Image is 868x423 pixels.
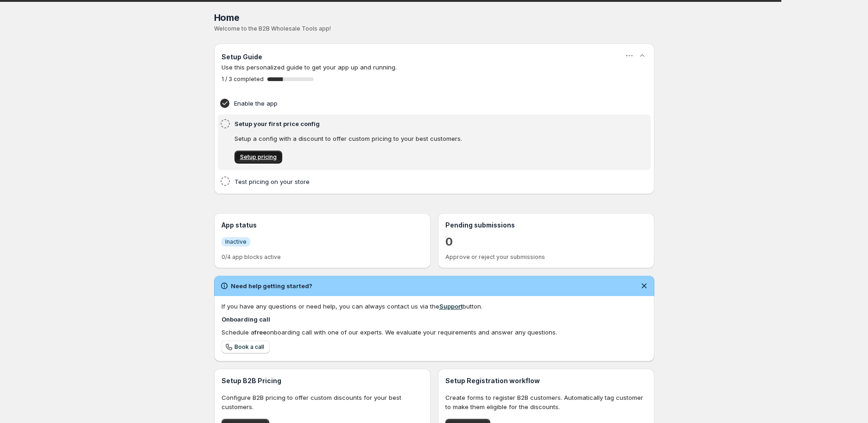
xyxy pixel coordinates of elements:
[222,237,250,246] a: InfoInactive
[222,52,262,62] h3: Setup Guide
[214,12,240,23] span: Home
[445,221,647,230] h3: Pending submissions
[222,393,423,411] p: Configure B2B pricing to offer custom discounts for your best customers.
[445,393,647,411] p: Create forms to register B2B customers. Automatically tag customer to make them eligible for the ...
[222,221,423,230] h3: App status
[234,177,606,186] h4: Test pricing on your store
[234,134,603,143] p: Setup a config with a discount to offer custom pricing to your best customers.
[222,376,423,385] h3: Setup B2B Pricing
[222,302,647,311] div: If you have any questions or need help, you can always contact us via the button.
[254,328,266,336] b: free
[638,279,651,292] button: Dismiss notification
[222,76,264,83] span: 1 / 3 completed
[234,343,264,351] span: Book a call
[214,25,654,32] p: Welcome to the B2B Wholesale Tools app!
[234,119,606,128] h4: Setup your first price config
[222,315,647,324] h4: Onboarding call
[439,303,463,310] a: Support
[234,99,606,108] h4: Enable the app
[445,376,647,385] h3: Setup Registration workflow
[231,281,312,290] h2: Need help getting started?
[225,238,247,246] span: Inactive
[445,253,647,261] p: Approve or reject your submissions
[445,234,453,249] a: 0
[234,151,282,164] a: Setup pricing
[240,153,277,161] span: Setup pricing
[222,328,647,337] div: Schedule a onboarding call with one of our experts. We evaluate your requirements and answer any ...
[222,63,647,72] p: Use this personalized guide to get your app up and running.
[222,253,423,261] p: 0/4 app blocks active
[222,341,270,354] a: Book a call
